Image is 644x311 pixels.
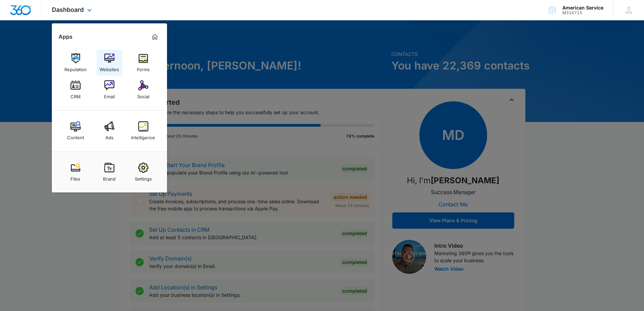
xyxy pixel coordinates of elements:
[59,34,72,40] h2: Apps
[63,118,88,144] a: Content
[131,131,155,140] div: Intelligence
[97,118,122,144] a: Ads
[70,90,81,99] div: CRM
[130,159,156,185] a: Settings
[63,159,88,185] a: Files
[130,77,156,103] a: Social
[97,50,122,76] a: Websites
[100,63,119,72] div: Websites
[103,173,116,182] div: Brand
[137,90,149,99] div: Social
[70,173,80,182] div: Files
[562,5,603,11] div: account name
[63,77,88,103] a: CRM
[105,131,113,140] div: Ads
[135,173,152,182] div: Settings
[130,118,156,144] a: Intelligence
[130,50,156,76] a: Forms
[67,131,84,140] div: Content
[149,32,160,42] a: Marketing 360® Dashboard
[64,63,87,72] div: Reputation
[97,77,122,103] a: Email
[562,11,603,15] div: account id
[104,90,115,99] div: Email
[97,159,122,185] a: Brand
[137,63,150,72] div: Forms
[52,6,84,13] span: Dashboard
[63,50,88,76] a: Reputation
